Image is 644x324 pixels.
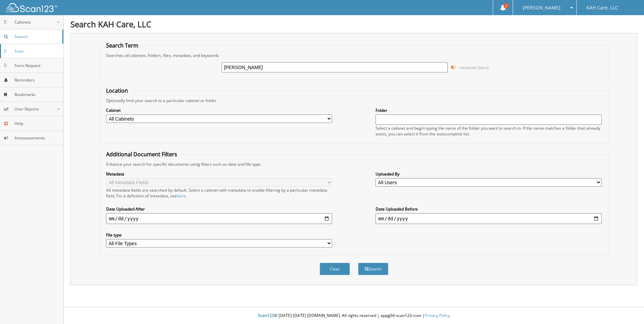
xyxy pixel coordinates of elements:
span: User Reports [14,106,57,112]
label: Date Uploaded Before [376,206,602,212]
span: Announcements [14,135,60,141]
span: Scan123 [258,313,274,318]
span: [PERSON_NAME] [523,6,560,10]
h1: Search KAH Care, LLC [70,19,637,30]
legend: Search Term [103,42,142,49]
label: Cabinet [106,107,332,113]
div: Enhance your search for specific documents using filters such as date and file type. [103,161,605,167]
a: Privacy Policy [425,313,450,318]
a: here [177,193,186,199]
label: Metadata [106,171,332,177]
iframe: Chat Widget [610,292,644,324]
button: Clear [320,263,350,275]
label: File type [106,232,332,238]
div: Optionally limit your search to a particular cabinet or folder [103,98,605,103]
span: Search [14,34,59,39]
div: © [DATE]-[DATE] [DOMAIN_NAME]. All rights reserved | appg04-scan123-com | [64,307,644,324]
div: All metadata fields are searched by default. Select a cabinet with metadata to enable filtering b... [106,187,332,199]
span: Reminders [14,77,60,83]
label: Uploaded By [376,171,602,177]
img: scan123-logo-white.svg [7,3,57,12]
input: start [106,213,332,224]
span: Scan [14,48,60,54]
span: Bookmarks [14,92,60,97]
div: Select a cabinet and begin typing the name of the folder you want to search in. If the name match... [376,125,602,137]
span: Help [14,121,60,126]
label: Folder [376,107,602,113]
span: Advanced Search [459,65,489,70]
input: end [376,213,602,224]
legend: Location [103,87,131,94]
span: Form Request [14,63,60,68]
legend: Additional Document Filters [103,151,181,158]
span: Cabinets [14,19,57,25]
button: Search [358,263,388,275]
label: Date Uploaded After [106,206,332,212]
span: 5 [504,3,509,8]
span: KAH Care, LLC [586,6,618,10]
div: Searches all cabinets, folders, files, metadata, and keywords [103,53,605,58]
